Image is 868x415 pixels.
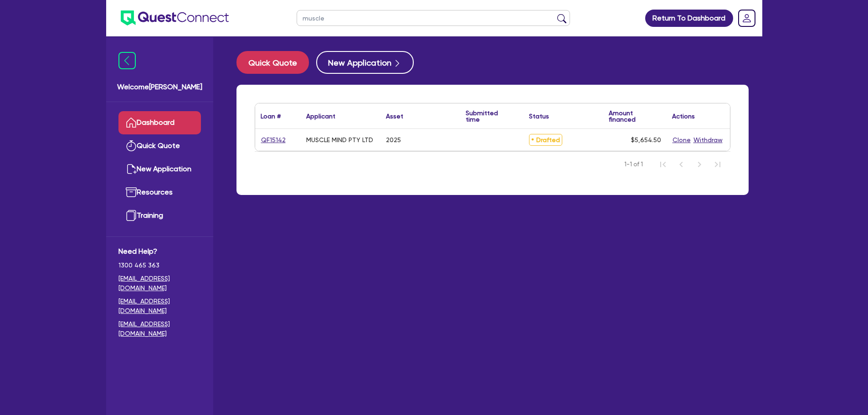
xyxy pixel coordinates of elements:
[261,135,286,145] a: QF15142
[118,181,201,204] a: Resources
[672,135,691,145] button: Clone
[529,113,549,119] div: Status
[466,110,510,123] div: Submitted time
[297,10,570,26] input: Search by name, application ID or mobile number...
[118,319,201,338] a: [EMAIL_ADDRESS][DOMAIN_NAME]
[118,246,201,257] span: Need Help?
[118,52,136,69] img: icon-menu-close
[117,82,202,92] span: Welcome [PERSON_NAME]
[126,210,137,221] img: training
[306,113,335,119] div: Applicant
[645,10,733,27] a: Return To Dashboard
[236,51,316,74] a: Quick Quote
[672,155,690,174] button: Previous Page
[118,158,201,181] a: New Application
[121,10,229,26] img: quest-connect-logo-blue
[118,274,201,293] a: [EMAIL_ADDRESS][DOMAIN_NAME]
[118,261,201,270] span: 1300 465 363
[236,51,309,74] button: Quick Quote
[693,135,723,145] button: Withdraw
[126,140,137,151] img: quick-quote
[118,111,201,134] a: Dashboard
[126,187,137,198] img: resources
[386,136,401,143] div: 2025
[118,134,201,158] a: Quick Quote
[624,160,643,169] span: 1-1 of 1
[709,155,727,174] button: Last Page
[735,6,759,30] a: Dropdown toggle
[261,113,281,119] div: Loan #
[609,110,661,123] div: Amount financed
[529,134,562,146] span: Drafted
[316,51,414,74] button: New Application
[386,113,403,119] div: Asset
[672,113,695,119] div: Actions
[631,136,661,143] span: $5,654.50
[118,297,201,316] a: [EMAIL_ADDRESS][DOMAIN_NAME]
[118,204,201,227] a: Training
[126,164,137,174] img: new-application
[690,155,709,174] button: Next Page
[306,136,373,143] div: MUSCLE MIND PTY LTD
[654,155,672,174] button: First Page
